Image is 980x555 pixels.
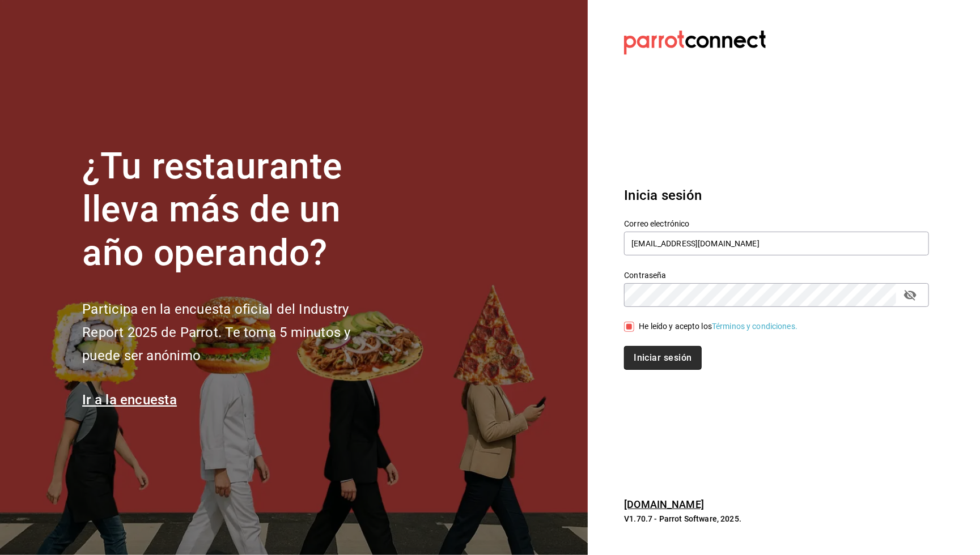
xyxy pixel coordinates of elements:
[624,513,929,524] p: V1.70.7 - Parrot Software, 2025.
[82,298,388,367] h2: Participa en la encuesta oficial del Industry Report 2025 de Parrot. Te toma 5 minutos y puede se...
[712,322,797,331] a: Términos y condiciones.
[82,145,388,275] h1: ¿Tu restaurante lleva más de un año operando?
[82,392,177,408] a: Ir a la encuesta
[624,185,929,206] h3: Inicia sesión
[624,346,701,370] button: Iniciar sesión
[901,285,920,305] button: passwordField
[639,321,797,332] div: He leído y acepto los
[624,271,929,279] label: Contraseña
[624,232,929,255] input: Ingresa tu correo electrónico
[624,220,929,228] label: Correo electrónico
[624,498,704,510] a: [DOMAIN_NAME]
